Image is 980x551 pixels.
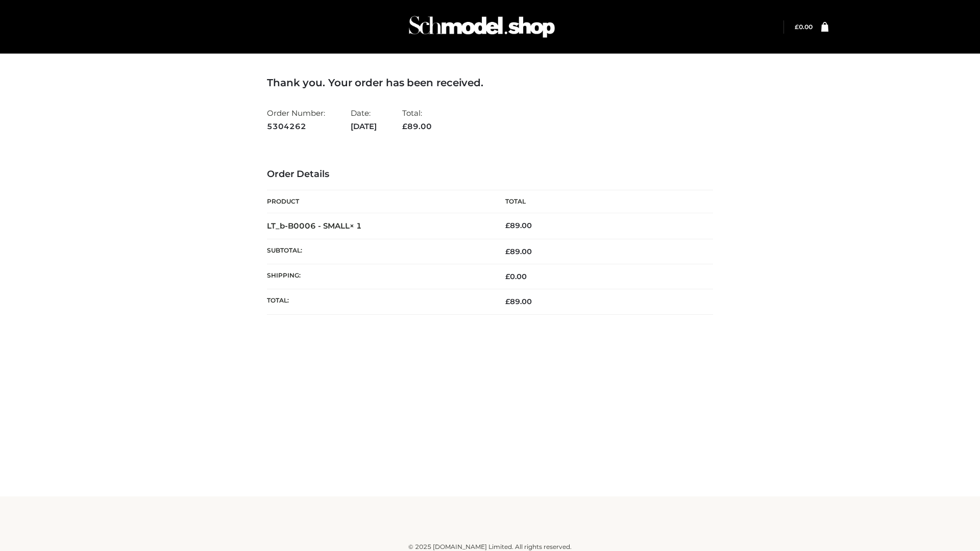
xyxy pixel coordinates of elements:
th: Total [490,190,713,213]
h3: Thank you. Your order has been received. [267,77,713,89]
li: Total: [402,104,432,135]
span: £ [402,121,407,131]
span: 89.00 [402,121,432,131]
th: Product [267,190,490,213]
span: 89.00 [505,247,532,256]
span: £ [505,247,510,256]
th: Subtotal: [267,239,490,264]
strong: × 1 [350,221,362,231]
th: Total: [267,289,490,314]
span: £ [505,297,510,306]
strong: 5304262 [267,120,325,133]
span: £ [505,221,510,230]
span: 89.00 [505,297,532,306]
span: £ [505,272,510,281]
span: £ [795,23,799,31]
bdi: 0.00 [795,23,813,31]
strong: [DATE] [351,120,377,133]
th: Shipping: [267,264,490,289]
bdi: 0.00 [505,272,527,281]
li: Order Number: [267,104,325,135]
bdi: 89.00 [505,221,532,230]
h3: Order Details [267,169,713,180]
img: Schmodel Admin 964 [405,7,558,47]
li: Date: [351,104,377,135]
strong: LT_b-B0006 - SMALL [267,221,362,231]
a: £0.00 [795,23,813,31]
